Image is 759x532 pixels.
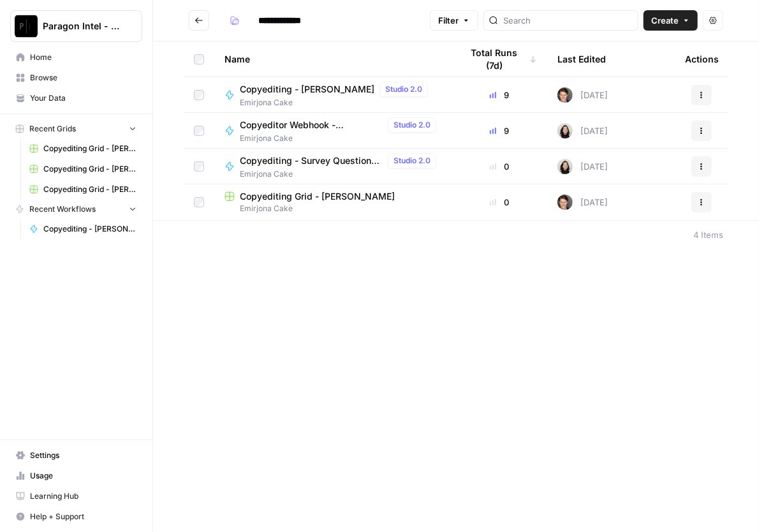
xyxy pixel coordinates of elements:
[557,195,608,210] div: [DATE]
[240,97,433,108] span: Emirjona Cake
[225,117,441,144] a: Copyeditor Webhook - [PERSON_NAME]Studio 2.0Emirjona Cake
[557,87,608,103] div: [DATE]
[225,190,441,214] a: Copyediting Grid - [PERSON_NAME]Emirjona Cake
[394,155,431,166] span: Studio 2.0
[30,72,136,84] span: Browse
[43,223,136,235] span: Copyediting - [PERSON_NAME]
[462,124,537,137] div: 9
[10,506,142,527] button: Help + Support
[43,163,136,175] span: Copyediting Grid - [PERSON_NAME]
[30,52,136,63] span: Home
[10,88,142,108] a: Your Data
[24,159,142,179] a: Copyediting Grid - [PERSON_NAME]
[225,153,441,180] a: Copyediting - Survey Questions - [PERSON_NAME]Studio 2.0Emirjona Cake
[557,41,606,77] div: Last Edited
[10,119,142,138] button: Recent Grids
[30,470,136,482] span: Usage
[685,41,719,77] div: Actions
[240,154,383,167] span: Copyediting - Survey Questions - [PERSON_NAME]
[557,123,573,138] img: t5ef5oef8zpw1w4g2xghobes91mw
[30,450,136,461] span: Settings
[430,10,478,31] button: Filter
[462,196,537,209] div: 0
[225,82,441,108] a: Copyediting - [PERSON_NAME]Studio 2.0Emirjona Cake
[462,160,537,173] div: 0
[24,179,142,200] a: Copyediting Grid - [PERSON_NAME]
[43,184,136,195] span: Copyediting Grid - [PERSON_NAME]
[557,123,608,138] div: [DATE]
[240,133,441,144] span: Emirjona Cake
[43,143,136,154] span: Copyediting Grid - [PERSON_NAME]
[24,219,142,239] a: Copyediting - [PERSON_NAME]
[462,41,537,77] div: Total Runs (7d)
[438,14,459,27] span: Filter
[10,10,142,42] button: Workspace: Paragon Intel - Copyediting
[462,89,537,101] div: 9
[503,14,633,27] input: Search
[557,87,573,103] img: qw00ik6ez51o8uf7vgx83yxyzow9
[240,190,395,203] span: Copyediting Grid - [PERSON_NAME]
[557,159,573,174] img: t5ef5oef8zpw1w4g2xghobes91mw
[225,203,441,214] span: Emirjona Cake
[189,10,209,31] button: Go back
[10,200,142,219] button: Recent Workflows
[693,228,723,241] div: 4 Items
[30,92,136,104] span: Your Data
[240,168,441,180] span: Emirjona Cake
[10,466,142,486] a: Usage
[15,15,38,38] img: Paragon Intel - Copyediting Logo
[394,119,431,131] span: Studio 2.0
[10,68,142,88] a: Browse
[30,511,136,522] span: Help + Support
[385,84,422,95] span: Studio 2.0
[651,14,679,27] span: Create
[29,123,76,135] span: Recent Grids
[557,195,573,210] img: qw00ik6ez51o8uf7vgx83yxyzow9
[29,203,96,215] span: Recent Workflows
[557,159,608,174] div: [DATE]
[644,10,698,31] button: Create
[240,119,383,131] span: Copyeditor Webhook - [PERSON_NAME]
[10,445,142,466] a: Settings
[240,83,374,96] span: Copyediting - [PERSON_NAME]
[225,41,441,77] div: Name
[10,47,142,68] a: Home
[24,138,142,159] a: Copyediting Grid - [PERSON_NAME]
[30,491,136,502] span: Learning Hub
[10,486,142,506] a: Learning Hub
[43,20,120,33] span: Paragon Intel - Copyediting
